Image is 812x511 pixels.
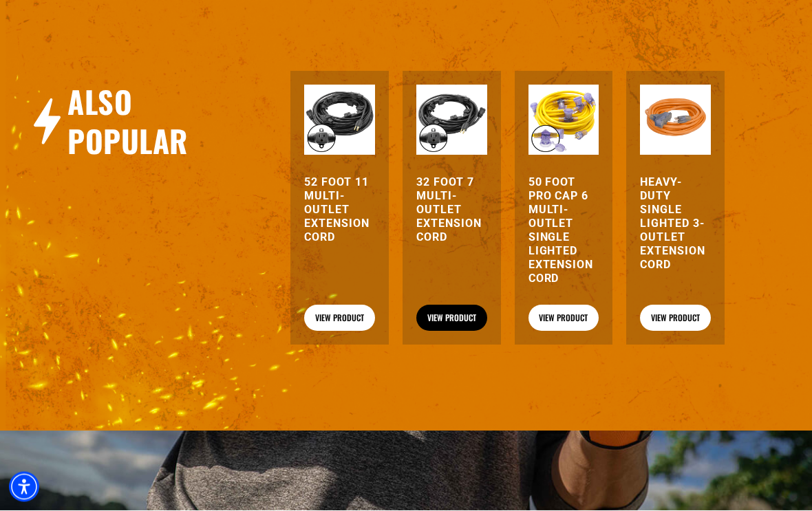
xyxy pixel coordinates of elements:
a: View Product [640,305,711,331]
a: View Product [416,305,487,331]
a: View Product [304,305,375,331]
a: Heavy-Duty Single Lighted 3-Outlet Extension Cord [640,176,711,272]
img: black [416,85,487,156]
div: Accessibility Menu [9,472,39,502]
img: yellow [528,85,599,156]
a: View Product [528,305,599,331]
a: 32 Foot 7 Multi-Outlet Extension Cord [416,176,487,245]
h2: Also Popular [67,83,202,161]
a: 50 Foot Pro Cap 6 Multi-Outlet Single Lighted Extension Cord [528,176,599,286]
img: orange [640,85,711,156]
a: 52 Foot 11 Multi-Outlet Extension Cord [304,176,375,245]
img: black [304,85,375,156]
